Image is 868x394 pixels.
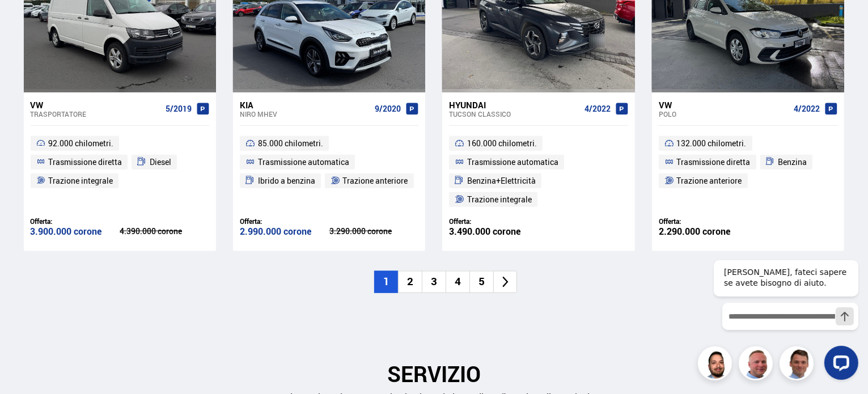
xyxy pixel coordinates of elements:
[31,217,53,226] font: Offerta:
[375,103,401,114] font: 9/2020
[166,103,192,114] font: 5/2019
[449,99,486,111] font: Hyundai
[677,138,747,149] font: 132.000 chilometri.
[48,138,113,149] font: 92.000 chilometri.
[407,274,413,289] font: 2
[455,274,461,289] font: 4
[467,194,532,205] font: Trazione integrale
[705,240,863,389] iframe: Widget di chat LiveChat
[794,103,820,114] font: 4/2022
[387,359,481,388] font: SERVIZIO
[240,99,253,111] font: Kia
[233,92,425,251] a: Kia Niro MHEV 9/2020 85.000 chilometri. Trasmissione automatica Ibrido a benzina Trazione anterio...
[431,274,437,289] font: 3
[48,156,122,167] font: Trasmissione diretta
[240,217,262,226] font: Offerta:
[48,175,113,186] font: Trazione integrale
[677,156,751,167] font: Trasmissione diretta
[659,99,672,111] font: VW
[659,109,676,118] font: Polo
[120,226,182,236] font: 4.390.000 corone
[442,92,634,251] a: Hyundai Tucson CLASSICO 4/2022 160.000 chilometri. Trasmissione automatica Benzina+Elettricità Tr...
[467,156,558,167] font: Trasmissione automatica
[449,217,471,226] font: Offerta:
[479,274,485,289] font: 5
[778,156,807,167] font: Benzina
[31,109,87,118] font: Trasportatore
[700,348,734,382] img: nhp88E3Fdnt1Opn2.png
[449,109,511,118] font: Tucson CLASSICO
[659,225,730,238] font: 2.290.000 corone
[150,156,171,167] font: Diesel
[383,274,389,289] font: 1
[31,225,102,238] font: 3.900.000 corone
[677,175,742,186] font: Trazione anteriore
[258,138,323,149] font: 85.000 chilometri.
[240,109,277,118] font: Niro MHEV
[24,92,216,251] a: VW Trasportatore 5/2019 92.000 chilometri. Trasmissione diretta Diesel Trazione integrale Offerta...
[659,217,681,226] font: Offerta:
[258,175,315,186] font: Ibrido a benzina
[240,225,311,238] font: 2.990.000 corone
[258,156,349,167] font: Trasmissione automatica
[31,99,44,111] font: VW
[585,103,611,114] font: 4/2022
[652,92,844,251] a: VW Polo 4/2022 132.000 chilometri. Trasmissione diretta Benzina Trazione anteriore Offerta: 2.290...
[467,175,536,186] font: Benzina+Elettricità
[467,138,537,149] font: 160.000 chilometri.
[343,175,408,186] font: Trazione anteriore
[449,225,520,238] font: 3.490.000 corone
[329,226,392,236] font: 3.290.000 corone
